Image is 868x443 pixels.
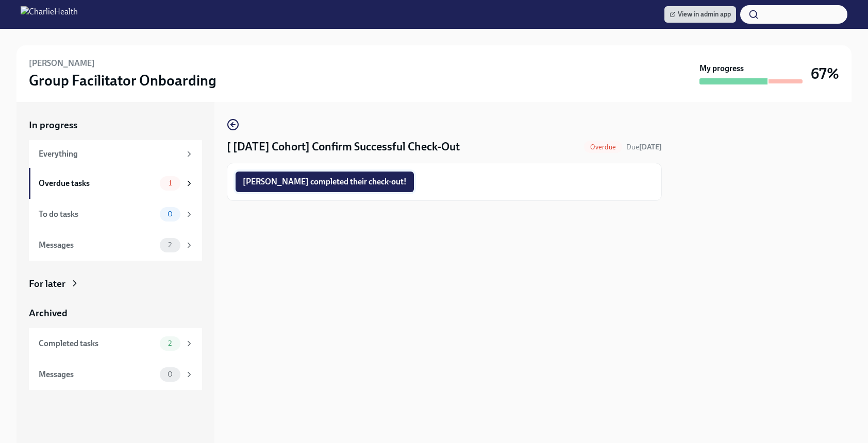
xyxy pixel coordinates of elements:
h3: Group Facilitator Onboarding [29,71,216,90]
h6: [PERSON_NAME] [29,58,95,69]
div: For later [29,277,65,291]
span: View in admin app [670,9,731,20]
button: [PERSON_NAME] completed their check-out! [236,172,414,192]
strong: My progress [699,63,744,74]
h3: 67% [811,64,839,83]
div: Messages [39,369,156,380]
h4: [ [DATE] Cohort] Confirm Successful Check-Out [227,139,460,155]
span: 0 [161,210,179,218]
div: Completed tasks [39,338,156,349]
a: View in admin app [664,6,736,23]
a: Messages2 [29,230,202,261]
span: 1 [162,179,178,187]
span: 0 [161,370,179,378]
a: Everything [29,140,202,168]
span: Due [626,143,662,151]
a: Messages0 [29,359,202,390]
span: September 12th, 2025 10:00 [626,142,662,152]
div: Overdue tasks [39,178,156,189]
a: Completed tasks2 [29,328,202,359]
a: For later [29,277,202,291]
span: Overdue [584,143,622,151]
div: Everything [39,148,180,160]
div: To do tasks [39,209,156,220]
span: 2 [162,339,178,347]
a: Overdue tasks1 [29,168,202,199]
a: In progress [29,118,202,132]
img: CharlieHealth [21,6,78,23]
a: Archived [29,306,202,320]
span: [PERSON_NAME] completed their check-out! [243,177,407,187]
div: Messages [39,240,156,251]
strong: [DATE] [639,143,662,151]
a: To do tasks0 [29,199,202,230]
span: 2 [162,241,178,249]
